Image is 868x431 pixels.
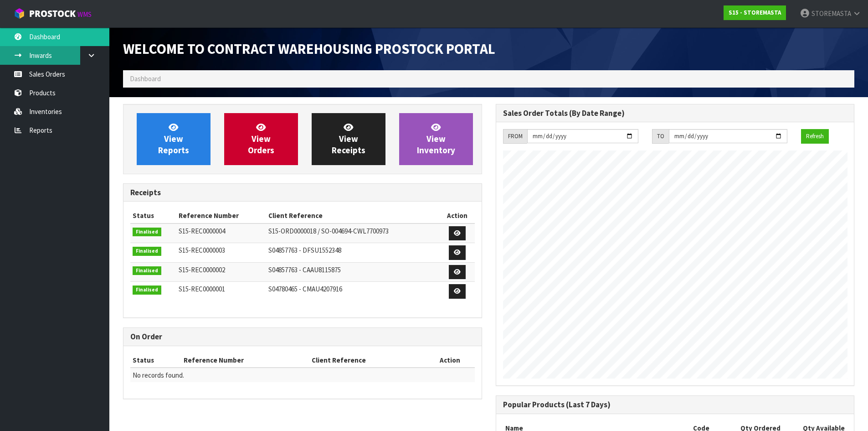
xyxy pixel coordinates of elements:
span: S15-REC0000004 [179,227,225,235]
span: STOREMASTA [812,9,851,18]
strong: S15 - STOREMASTA [729,9,781,16]
button: Refresh [801,129,829,144]
div: FROM [503,129,527,144]
span: S15-REC0000002 [179,265,225,274]
img: cube-alt.png [14,8,25,19]
th: Reference Number [176,208,266,223]
a: ViewReports [137,113,211,165]
span: Finalised [133,228,161,237]
span: S04857763 - CAAU8115875 [268,265,341,274]
span: View Receipts [332,122,365,156]
span: Finalised [133,266,161,275]
h3: Receipts [130,188,475,197]
a: ViewInventory [399,113,473,165]
span: S15-REC0000003 [179,246,225,254]
span: Finalised [133,247,161,256]
h3: Popular Products (Last 7 Days) [503,400,847,409]
th: Reference Number [181,353,309,368]
h3: Sales Order Totals (By Date Range) [503,109,847,118]
div: TO [652,129,669,144]
span: S04780465 - CMAU4207916 [268,285,342,293]
small: WMS [77,10,92,19]
span: S15-REC0000001 [179,285,225,293]
span: View Orders [248,122,274,156]
span: Dashboard [130,74,161,83]
span: View Inventory [417,122,455,156]
h3: On Order [130,332,475,341]
td: No records found. [130,368,475,382]
a: ViewOrders [224,113,298,165]
th: Client Reference [266,208,440,223]
span: View Reports [158,122,189,156]
th: Action [425,353,475,368]
th: Client Reference [309,353,425,368]
span: ProStock [29,8,76,20]
span: S04857763 - DFSU1552348 [268,246,341,254]
span: S15-ORD0000018 / SO-004694-CWL7700973 [268,227,389,235]
span: Welcome to Contract Warehousing ProStock Portal [123,40,495,58]
th: Action [440,208,474,223]
th: Status [130,208,176,223]
th: Status [130,353,181,368]
a: ViewReceipts [312,113,385,165]
span: Finalised [133,286,161,295]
